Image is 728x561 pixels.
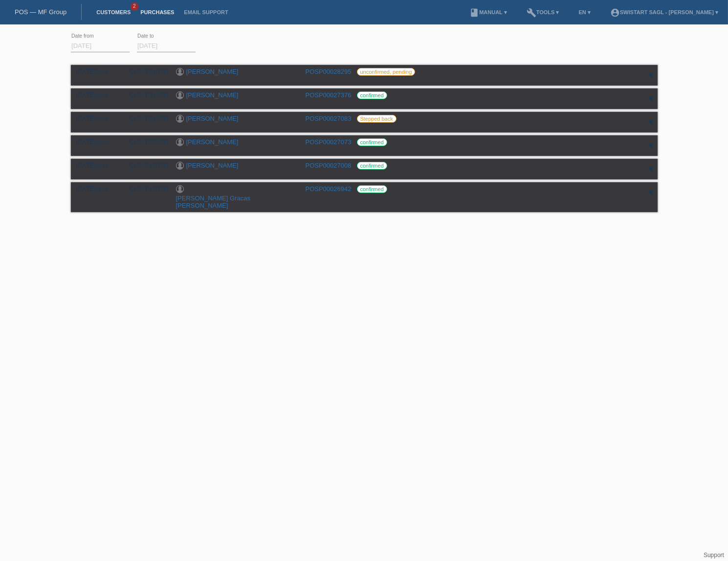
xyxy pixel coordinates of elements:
[357,162,387,170] label: confirmed
[122,91,169,99] div: CHF 1'345.00
[76,91,115,99] div: [DATE]
[643,68,658,83] div: expand/collapse
[179,9,233,15] a: Email Support
[131,2,138,11] span: 2
[605,9,723,15] a: account_circleSwistart Sagl - [PERSON_NAME] ▾
[122,115,169,122] div: CHF 1'645.00
[122,162,169,169] div: CHF 4'480.00
[357,91,387,99] label: confirmed
[122,185,169,193] div: CHF 1'490.00
[95,140,108,145] span: 15:07
[91,9,135,15] a: Customers
[122,138,169,146] div: CHF 1'525.00
[95,163,108,169] span: 15:12
[306,185,352,193] a: POSP00026942
[176,194,250,209] a: [PERSON_NAME] Gracas [PERSON_NAME]
[522,9,564,15] a: buildTools ▾
[76,185,115,193] div: [DATE]
[574,9,596,15] a: EN ▾
[643,138,658,153] div: expand/collapse
[643,91,658,106] div: expand/collapse
[186,138,239,146] a: [PERSON_NAME]
[95,187,108,192] span: 11:48
[122,68,169,75] div: CHF 3'940.00
[357,115,397,123] label: Stepped back
[76,138,115,146] div: [DATE]
[186,115,239,122] a: [PERSON_NAME]
[704,552,724,559] a: Support
[306,115,352,122] a: POSP00027083
[357,138,387,146] label: confirmed
[186,162,239,169] a: [PERSON_NAME]
[15,8,66,16] a: POS — MF Group
[76,162,115,169] div: [DATE]
[464,9,512,15] a: bookManual ▾
[186,68,239,75] a: [PERSON_NAME]
[186,91,239,99] a: [PERSON_NAME]
[135,9,179,15] a: Purchases
[610,8,620,18] i: account_circle
[643,162,658,176] div: expand/collapse
[306,162,352,169] a: POSP00027008
[95,93,108,98] span: 16:08
[469,8,479,18] i: book
[76,115,115,122] div: [DATE]
[306,68,352,75] a: POSP00028295
[95,69,108,75] span: 09:08
[643,185,658,200] div: expand/collapse
[527,8,536,18] i: build
[95,116,108,122] span: 17:20
[306,138,352,146] a: POSP00027073
[76,68,115,75] div: [DATE]
[357,185,387,193] label: confirmed
[306,91,352,99] a: POSP00027376
[643,115,658,129] div: expand/collapse
[357,68,416,76] label: unconfirmed, pending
